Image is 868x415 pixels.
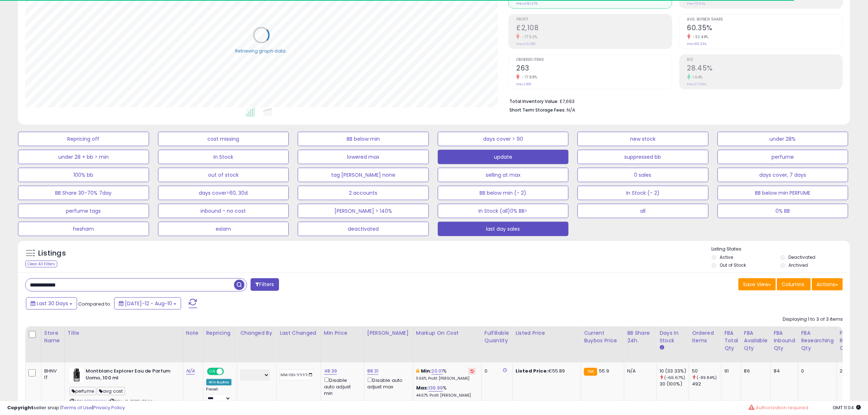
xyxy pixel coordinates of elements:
button: Last 30 Days [26,297,77,310]
a: 88.31 [367,367,379,375]
button: selling at max [438,168,569,182]
small: Prev: 89.33% [687,42,707,46]
button: eslam [158,222,289,236]
small: Prev: 1,189 [516,82,531,86]
div: Displaying 1 to 3 of 3 items [783,316,843,323]
small: -77.88% [520,75,538,80]
th: The percentage added to the cost of goods (COGS) that forms the calculator for Min & Max prices. [413,326,481,362]
a: Privacy Policy [93,404,125,411]
b: Min: [421,367,432,374]
div: Last Changed [280,329,318,337]
a: Terms of Use [62,404,92,411]
span: 2025-09-10 11:04 GMT [833,404,861,411]
button: In Stock (- 2) [577,186,709,200]
button: inbound - no cost [158,204,289,218]
button: tag [PERSON_NAME] none [298,168,429,182]
div: FBA Available Qty [744,329,768,352]
div: 0 [485,368,507,374]
small: Days In Stock. [660,344,664,351]
small: (-89.84%) [697,375,717,380]
span: Compared to: [78,301,111,307]
small: FBA [584,368,597,376]
label: Out of Stock [720,262,746,268]
small: Prev: £9,380 [516,42,536,46]
div: Fulfillable Quantity [485,329,509,344]
div: 50 [692,368,721,374]
button: all [577,204,709,218]
div: Days In Stock [660,329,686,344]
button: lowered max [298,150,429,164]
div: Disable auto adjust max [367,376,408,390]
span: [DATE]-12 - Aug-10 [125,300,172,307]
div: 492 [692,381,721,387]
b: Listed Price: [516,367,548,374]
div: seller snap | | [7,405,125,411]
div: Note [186,329,200,337]
label: Archived [788,262,808,268]
h2: £2,108 [516,24,671,33]
button: 100% bb [18,168,149,182]
button: perfume [718,150,849,164]
div: 0 [801,368,831,374]
th: CSV column name: cust_attr_2_Changed by [237,326,277,362]
h2: 60.35% [687,24,842,33]
button: 2 accounts [298,186,429,200]
button: Save View [738,278,776,290]
h2: 28.45% [687,64,842,74]
button: 0 sales [577,168,709,182]
button: In Stock [158,150,289,164]
a: N/A [186,367,195,375]
button: BB Share 30-70% 7day [18,186,149,200]
p: 44.67% Profit [PERSON_NAME] [416,393,476,398]
button: BB below min [298,132,429,146]
button: new stock [577,132,709,146]
button: BB below min (- 2) [438,186,569,200]
div: 30 (100%) [660,381,689,387]
button: [PERSON_NAME] > 140% [298,204,429,218]
button: 0% BB [718,204,849,218]
li: £7,693 [509,96,837,105]
span: perfume [69,387,96,395]
span: ROI [687,58,842,62]
div: Win BuyBox [206,379,232,385]
span: Avg. Buybox Share [687,18,842,22]
img: 41sPy-MLFXL._SL40_.jpg [69,368,84,382]
a: 139.99 [428,384,443,392]
button: days cover > 90 [438,132,569,146]
button: BB below min PERFUME [718,186,849,200]
div: Listed Price [516,329,578,337]
div: Disable auto adjust min [324,376,359,397]
button: suppressed bb [577,150,709,164]
div: Repricing [206,329,234,337]
button: In Stock (all)0% BB> [438,204,569,218]
button: out of stock [158,168,289,182]
button: update [438,150,569,164]
button: under 28% [718,132,849,146]
div: Preset: [206,387,232,403]
div: N/A [627,368,651,374]
p: 11.66% Profit [PERSON_NAME] [416,376,476,381]
div: [PERSON_NAME] [367,329,410,337]
button: hesham [18,222,149,236]
label: Deactivated [788,254,815,260]
label: Active [720,254,733,260]
button: [DATE]-12 - Aug-10 [114,297,181,310]
div: FBA Researching Qty [801,329,834,352]
h5: Listings [38,248,66,258]
b: Max: [416,384,429,391]
small: Prev: £60,376 [516,1,538,6]
div: 10 (33.33%) [660,368,689,374]
div: BHNV IT [44,368,59,381]
div: Current Buybox Price [584,329,621,344]
button: Repricing off [18,132,149,146]
button: days cover, 7 days [718,168,849,182]
div: FBA inbound Qty [774,329,795,352]
small: Prev: 15.54% [687,1,706,6]
button: perfume tags [18,204,149,218]
b: Montblanc Explorer Eau de Parfum Uomo, 100 ml [86,368,173,383]
div: Markup on Cost [416,329,478,337]
div: €55.89 [516,368,575,374]
div: Ordered Items [692,329,718,344]
span: N/A [567,107,575,113]
b: Short Term Storage Fees: [509,107,566,113]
